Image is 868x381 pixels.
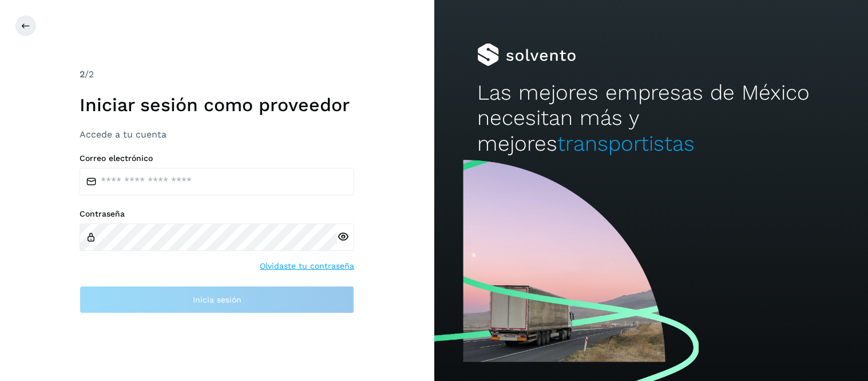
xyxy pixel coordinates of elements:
a: Olvidaste tu contraseña [260,260,354,272]
span: transportistas [557,131,695,156]
div: /2 [80,68,354,81]
span: Inicia sesión [193,296,241,304]
h3: Accede a tu cuenta [80,129,354,140]
label: Correo electrónico [80,154,354,163]
span: 2 [80,69,85,80]
button: Inicia sesión [80,286,354,313]
h1: Iniciar sesión como proveedor [80,94,354,116]
label: Contraseña [80,209,354,219]
h2: Las mejores empresas de México necesitan más y mejores [477,80,825,156]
